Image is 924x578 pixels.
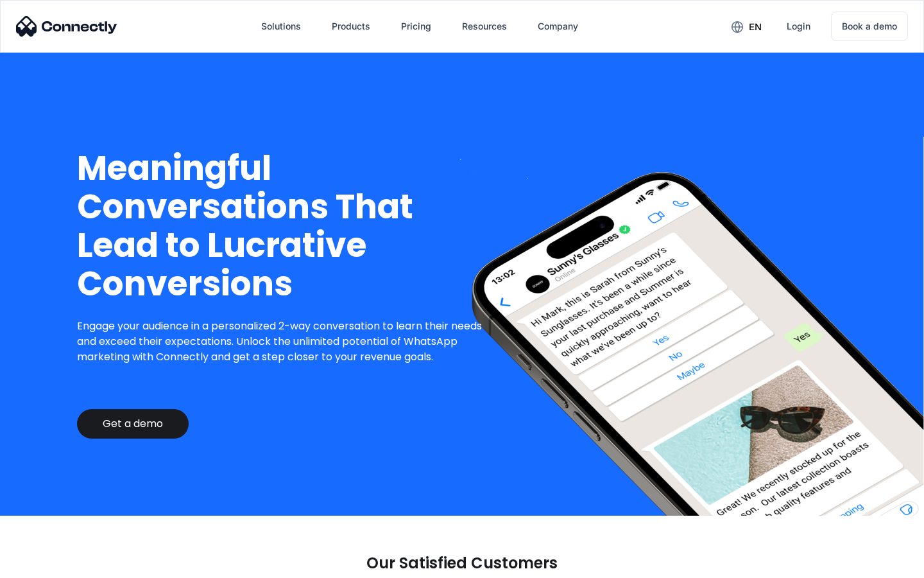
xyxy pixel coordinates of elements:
a: Get a demo [77,409,189,439]
div: Pricing [401,17,431,35]
a: Login [776,11,821,42]
div: Login [787,17,810,35]
div: Resources [462,17,507,35]
a: Pricing [391,11,441,42]
ul: Language list [26,556,77,574]
aside: Language selected: English [13,556,77,574]
div: Solutions [261,17,301,35]
div: en [749,18,762,36]
div: Get a demo [103,417,163,430]
div: Products [332,17,370,35]
p: Our Satisfied Customers [366,554,558,572]
div: Company [538,17,578,35]
p: Engage your audience in a personalized 2-way conversation to learn their needs and exceed their e... [77,319,492,365]
img: Connectly Logo [16,16,117,37]
h1: Meaningful Conversations That Lead to Lucrative Conversions [77,149,492,303]
a: Book a demo [831,12,908,41]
